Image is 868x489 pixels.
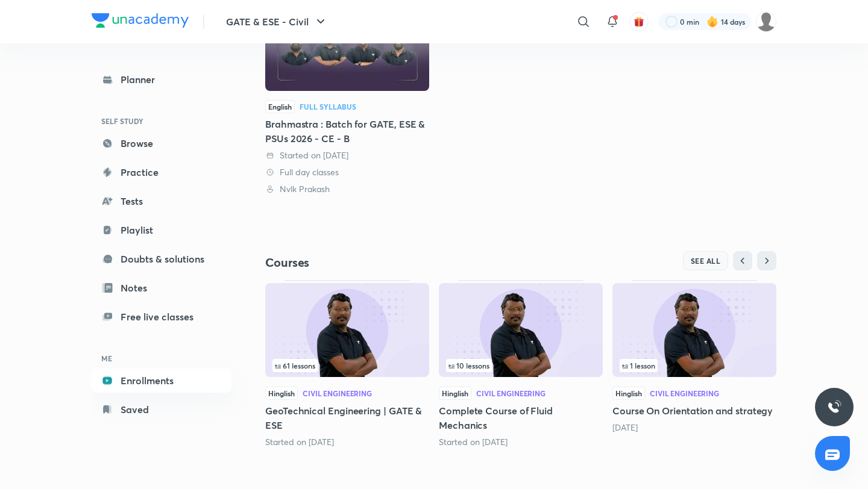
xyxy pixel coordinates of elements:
[612,283,776,377] img: Thumbnail
[620,359,769,372] div: infosection
[620,359,769,372] div: infocontainer
[272,359,422,372] div: infocontainer
[265,280,429,447] div: GeoTechnical Engineering | GATE & ESE
[92,369,231,393] a: Enrollments
[275,362,315,369] span: 61 lessons
[265,283,429,377] img: Thumbnail
[439,280,603,447] div: Complete Course of Fluid Mechanics
[620,359,769,372] div: left
[265,100,295,113] span: English
[756,11,776,32] img: Rahul KD
[265,149,429,161] div: Started on 20 Aug 2025
[300,103,356,110] div: Full Syllabus
[265,387,298,400] span: Hinglish
[612,403,776,418] h5: Course On Orientation and strategy
[92,111,231,131] h6: SELF STUDY
[446,359,596,372] div: left
[92,189,231,213] a: Tests
[448,362,489,369] span: 10 lessons
[650,390,719,397] div: Civil Engineering
[439,283,603,377] img: Thumbnail
[92,397,231,422] a: Saved
[439,387,471,400] span: Hinglish
[92,13,189,28] img: Company Logo
[612,387,645,400] span: Hinglish
[265,183,429,195] div: Nvlk Prakash
[92,131,231,155] a: Browse
[92,67,231,92] a: Planner
[439,436,603,448] div: Started on Sept 30
[92,247,231,271] a: Doubts & solutions
[92,305,231,329] a: Free live classes
[612,422,776,434] div: 1 month ago
[265,403,429,432] h5: GeoTechnical Engineering | GATE & ESE
[265,436,429,448] div: Started on Aug 29
[265,117,429,146] div: Brahmastra : Batch for GATE, ESE & PSUs 2026 - CE - B
[92,218,231,242] a: Playlist
[634,16,644,27] img: avatar
[272,359,422,372] div: left
[446,359,596,372] div: infocontainer
[92,13,189,31] a: Company Logo
[92,276,231,300] a: Notes
[476,390,546,397] div: Civil Engineering
[92,160,231,184] a: Practice
[439,403,603,432] h5: Complete Course of Fluid Mechanics
[622,362,655,369] span: 1 lesson
[629,12,649,31] button: avatar
[265,255,521,270] h4: Courses
[303,390,372,397] div: Civil Engineering
[691,257,721,265] span: SEE ALL
[612,280,776,433] div: Course On Orientation and strategy
[827,400,841,414] img: ttu
[683,251,729,270] button: SEE ALL
[92,348,231,369] h6: ME
[446,359,596,372] div: infosection
[265,166,429,178] div: Full day classes
[272,359,422,372] div: infosection
[706,16,719,28] img: streak
[219,10,335,34] button: GATE & ESE - Civil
